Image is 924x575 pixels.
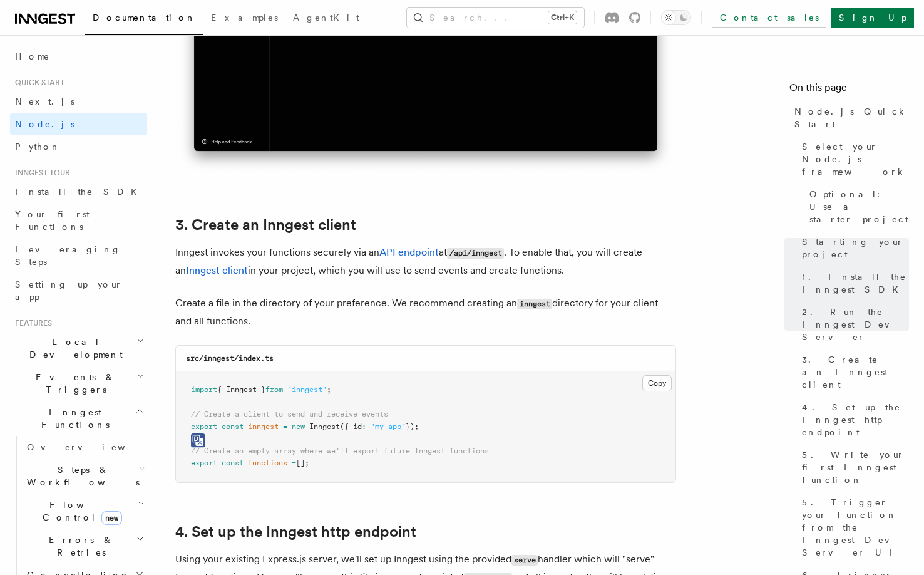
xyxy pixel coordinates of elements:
span: = [292,458,296,467]
span: ({ id [340,422,362,431]
a: Leveraging Steps [10,238,147,273]
a: 5. Trigger your function from the Inngest Dev Server UI [797,491,909,564]
button: Local Development [10,331,147,366]
span: { Inngest } [217,385,265,394]
span: Starting your project [802,236,909,261]
a: Documentation [85,4,203,35]
a: Inngest client [186,264,248,276]
a: API endpoint [379,246,439,258]
span: 5. Trigger your function from the Inngest Dev Server UI [802,496,909,559]
span: // Create an empty array where we'll export future Inngest functions [191,447,489,455]
a: Examples [203,4,285,34]
span: Quick start [10,78,64,88]
span: Select your Node.js framework [802,140,909,178]
h4: On this page [789,80,909,100]
button: Flow Controlnew [22,494,147,529]
span: Your first Functions [15,209,90,232]
span: Flow Control [22,499,138,524]
button: Errors & Retries [22,529,147,564]
span: new [292,422,305,431]
a: 4. Set up the Inngest http endpoint [175,523,416,541]
span: Documentation [93,13,196,23]
button: Copy [642,375,672,391]
span: functions [248,458,287,467]
span: 1. Install the Inngest SDK [802,271,909,296]
span: Inngest Functions [10,406,135,431]
span: Optional: Use a starter project [809,188,909,225]
span: 3. Create an Inngest client [802,353,909,391]
a: Node.js [10,113,147,135]
button: Inngest Functions [10,401,147,436]
span: : [362,422,366,431]
a: Optional: Use a starter project [804,183,909,231]
code: src/inngest/index.ts [186,354,274,363]
span: Features [10,318,52,328]
span: new [101,511,122,525]
p: Create a file in the directory of your preference. We recommend creating an directory for your cl... [175,294,676,330]
a: Python [10,135,147,158]
a: Setting up your app [10,273,147,308]
code: /api/inngest [447,248,504,259]
button: Toggle dark mode [661,10,691,25]
span: export [191,422,217,431]
a: 1. Install the Inngest SDK [797,266,909,301]
span: Next.js [15,96,74,106]
a: Select your Node.js framework [797,135,909,183]
a: 3. Create an Inngest client [797,348,909,396]
span: Examples [211,13,278,23]
a: Next.js [10,90,147,113]
a: 2. Run the Inngest Dev Server [797,301,909,348]
p: Inngest invokes your functions securely via an at . To enable that, you will create an in your pr... [175,244,676,279]
a: Home [10,45,147,68]
a: Node.js Quick Start [789,100,909,135]
a: AgentKit [285,4,367,34]
span: "my-app" [371,422,406,431]
span: Inngest [309,422,340,431]
span: AgentKit [293,13,359,23]
a: 3. Create an Inngest client [175,216,356,234]
span: Node.js Quick Start [794,105,909,130]
span: "inngest" [287,385,327,394]
a: Your first Functions [10,203,147,238]
a: 5. Write your first Inngest function [797,443,909,491]
button: Events & Triggers [10,366,147,401]
a: Starting your project [797,231,909,266]
span: Node.js [15,119,74,129]
kbd: Ctrl+K [548,11,577,24]
code: serve [511,555,538,566]
button: Search...Ctrl+K [407,8,584,28]
span: ; [327,385,331,394]
span: Inngest tour [10,168,70,178]
span: inngest [248,422,279,431]
span: from [265,385,283,394]
a: 4. Set up the Inngest http endpoint [797,396,909,443]
span: // Create a client to send and receive events [191,410,388,418]
span: Steps & Workflows [22,464,140,489]
span: export [191,458,217,467]
span: }); [406,422,419,431]
span: Home [15,50,50,63]
span: 4. Set up the Inngest http endpoint [802,401,909,438]
span: import [191,385,217,394]
span: const [222,458,244,467]
span: 5. Write your first Inngest function [802,448,909,486]
span: Leveraging Steps [15,244,121,267]
span: Setting up your app [15,279,123,302]
span: const [222,422,244,431]
a: Install the SDK [10,180,147,203]
a: Sign Up [831,8,914,28]
button: Steps & Workflows [22,458,147,494]
span: Overview [27,442,156,452]
a: Contact sales [712,8,826,28]
span: Python [15,142,61,152]
span: Local Development [10,336,136,361]
span: Events & Triggers [10,371,136,396]
span: []; [296,458,309,467]
code: inngest [517,299,552,309]
span: 2. Run the Inngest Dev Server [802,306,909,343]
span: Errors & Retries [22,534,136,559]
span: Install the SDK [15,187,145,197]
span: = [283,422,287,431]
a: Overview [22,436,147,458]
